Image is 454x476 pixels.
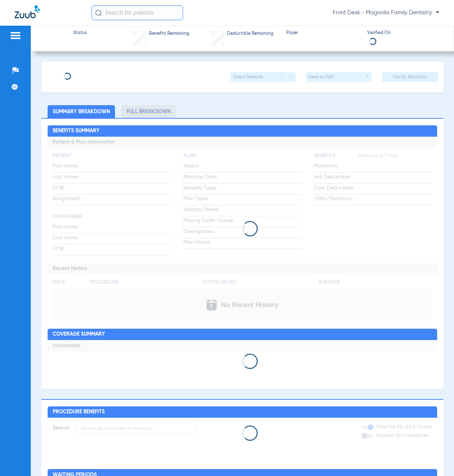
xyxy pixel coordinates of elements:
li: Full Breakdown [122,105,176,118]
h2: Procedure Benefits [48,406,437,418]
span: Benefits Remaining [149,31,189,37]
span: Deductible Remaining [227,31,273,37]
span: Status [73,30,87,37]
h2: Benefits Summary [48,125,437,137]
input: Search for patients [92,5,183,20]
li: Summary Breakdown [48,105,115,118]
img: hamburger-icon [10,31,21,40]
span: Verified On [367,30,442,37]
h2: Coverage Summary [48,329,437,340]
span: Payer [286,30,361,37]
span: Front Desk - Magnolia Family Dentistry [333,9,439,16]
img: Search Icon [95,10,102,16]
img: Zuub Logo [15,5,40,18]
